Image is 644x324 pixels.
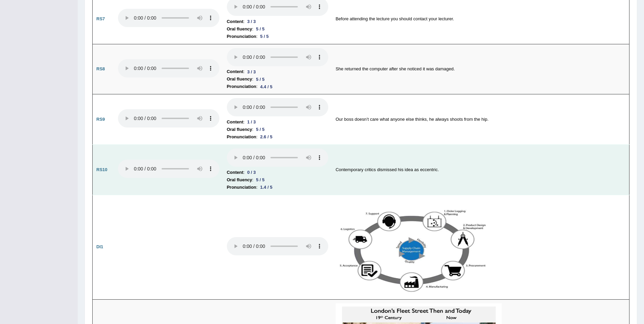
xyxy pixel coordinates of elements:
li: : [227,169,328,176]
div: 5 / 5 [253,176,267,183]
div: 3 / 3 [244,68,258,75]
b: Oral fluency [227,75,252,83]
li: : [227,68,328,75]
li: : [227,83,328,90]
div: 4.4 / 5 [258,83,275,90]
b: Oral fluency [227,176,252,184]
b: Content [227,18,243,25]
div: 1 / 3 [244,118,258,125]
div: 5 / 5 [253,126,267,133]
div: 1.4 / 5 [258,184,275,191]
b: Pronunciation [227,133,256,141]
b: Oral fluency [227,126,252,133]
b: Content [227,169,243,176]
b: Pronunciation [227,33,256,40]
b: Content [227,118,243,126]
div: 5 / 5 [258,33,271,40]
b: RS8 [96,66,105,71]
b: RS10 [96,167,108,172]
li: : [227,184,328,191]
li: : [227,25,328,33]
li: : [227,75,328,83]
div: 2.6 / 5 [258,133,275,140]
td: Contemporary critics dismissed his idea as eccentric. [332,145,629,195]
td: Our boss doesn’t care what anyone else thinks, he always shoots from the hip. [332,94,629,145]
li: : [227,18,328,25]
b: RS7 [96,16,105,21]
b: RS9 [96,117,105,122]
li: : [227,176,328,184]
div: 5 / 5 [253,76,267,83]
div: 3 / 3 [244,18,258,25]
b: Pronunciation [227,83,256,90]
div: 5 / 5 [253,25,267,32]
td: She returned the computer after she noticed it was damaged. [332,44,629,94]
b: Pronunciation [227,184,256,191]
div: 0 / 3 [244,169,258,176]
b: DI1 [96,244,103,249]
li: : [227,126,328,133]
li: : [227,133,328,141]
b: Content [227,68,243,75]
b: Oral fluency [227,25,252,33]
li: : [227,118,328,126]
li: : [227,33,328,40]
